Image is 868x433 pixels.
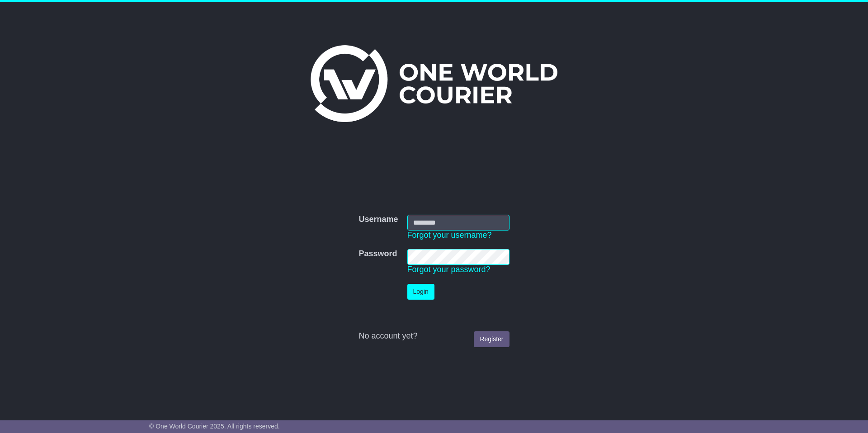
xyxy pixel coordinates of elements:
span: © One World Courier 2025. All rights reserved. [149,423,280,430]
a: Forgot your username? [407,231,492,240]
a: Register [474,331,509,347]
div: No account yet? [359,331,509,341]
img: One World [311,45,557,122]
label: Username [359,215,398,225]
button: Login [407,284,434,300]
label: Password [359,249,397,259]
a: Forgot your password? [407,265,491,274]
